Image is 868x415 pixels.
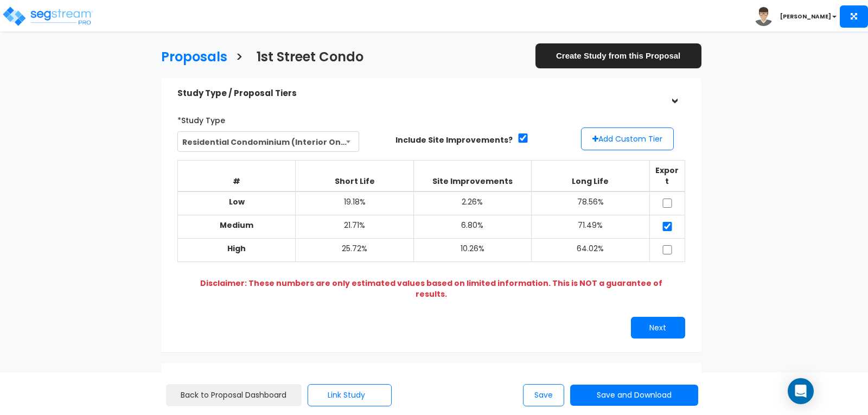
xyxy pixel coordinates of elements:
a: Create Study from this Proposal [535,43,701,68]
div: > [663,370,685,387]
td: 2.26% [413,191,531,215]
b: Low [229,196,245,207]
img: avatar.png [754,7,773,26]
h3: 1st Street Condo [257,50,363,67]
td: 78.56% [532,191,649,215]
th: Site Improvements [413,161,531,192]
button: Link Study [308,384,392,406]
td: 21.71% [296,215,413,239]
h3: Proposals [161,50,227,67]
th: Short Life [296,161,413,192]
td: 6.80% [413,215,531,239]
a: 1st Street Condo [248,39,363,72]
td: 64.02% [532,239,649,262]
td: 25.72% [296,239,413,262]
span: Residential Condominium (Interior Only) [178,132,359,152]
td: 71.49% [532,215,649,239]
td: 10.26% [413,239,531,262]
button: Add Custom Tier [581,127,674,150]
img: logo_pro_r.png [2,5,94,27]
th: Long Life [532,161,649,192]
span: Residential Condominium (Interior Only) [177,131,359,152]
button: Save and Download [570,385,698,406]
a: Back to Proposal Dashboard [166,384,302,406]
h3: > [235,50,243,67]
b: [PERSON_NAME] [780,12,831,21]
th: Export [649,161,685,192]
label: *Study Type [177,111,225,126]
th: # [177,161,295,192]
b: Disclaimer: These numbers are only estimated values based on limited information. This is NOT a g... [200,278,662,299]
a: Proposals [153,39,227,72]
td: 19.18% [296,191,413,215]
button: Save [523,384,564,406]
div: Open Intercom Messenger [788,378,814,404]
b: Medium [220,220,253,231]
h5: Study Type / Proposal Tiers [177,89,663,98]
button: Next [631,317,685,339]
b: High [227,243,246,254]
div: > [666,82,682,104]
label: Include Site Improvements? [395,135,513,145]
